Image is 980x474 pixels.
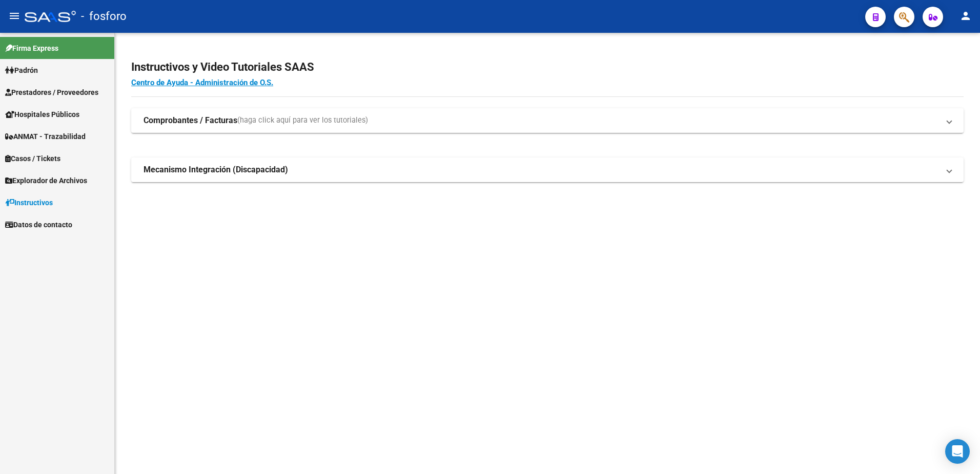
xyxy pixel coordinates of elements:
[5,175,87,186] span: Explorador de Archivos
[144,164,288,175] strong: Mecanismo Integración (Discapacidad)
[131,108,964,133] mat-expansion-panel-header: Comprobantes / Facturas(haga click aquí para ver los tutoriales)
[5,87,98,98] span: Prestadores / Proveedores
[5,65,38,76] span: Padrón
[81,5,127,28] span: - fosforo
[959,10,972,22] mat-icon: person
[131,78,273,87] a: Centro de Ayuda - Administración de O.S.
[945,439,970,464] div: Open Intercom Messenger
[5,109,79,120] span: Hospitales Públicos
[131,57,964,77] h2: Instructivos y Video Tutoriales SAAS
[5,153,60,164] span: Casos / Tickets
[131,157,964,182] mat-expansion-panel-header: Mecanismo Integración (Discapacidad)
[237,115,368,126] span: (haga click aquí para ver los tutoriales)
[5,219,72,230] span: Datos de contacto
[5,43,58,54] span: Firma Express
[5,131,86,142] span: ANMAT - Trazabilidad
[144,115,237,126] strong: Comprobantes / Facturas
[8,10,21,22] mat-icon: menu
[5,197,53,208] span: Instructivos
